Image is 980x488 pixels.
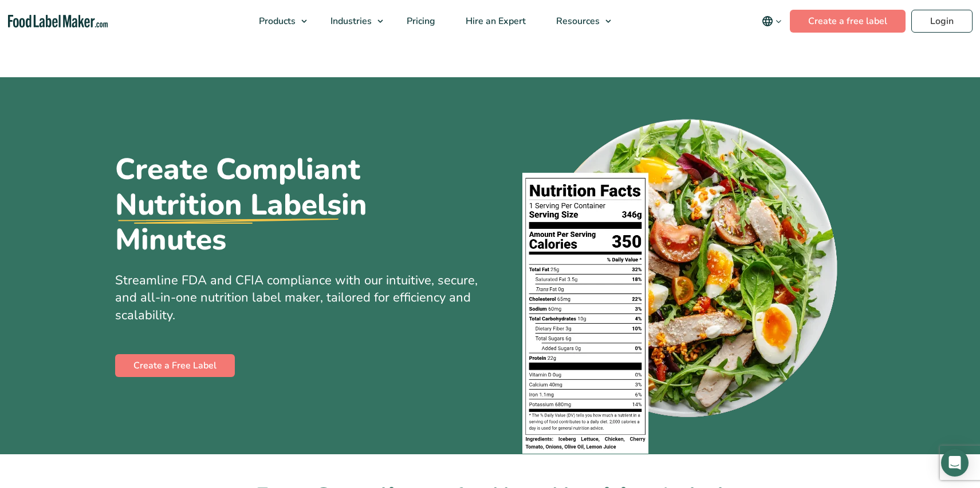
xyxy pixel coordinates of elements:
[553,15,601,27] span: Resources
[255,15,297,27] span: Products
[115,272,478,324] span: Streamline FDA and CFIA compliance with our intuitive, secure, and all-in-one nutrition label mak...
[522,112,841,454] img: A plate of food with a nutrition facts label on top of it.
[115,354,235,377] a: Create a Free Label
[115,152,470,258] h1: Create Compliant in Minutes
[941,449,969,477] div: Open Intercom Messenger
[911,10,973,33] a: Login
[403,15,436,27] span: Pricing
[462,15,527,27] span: Hire an Expert
[790,10,906,33] a: Create a free label
[115,188,341,223] u: Nutrition Labels
[327,15,373,27] span: Industries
